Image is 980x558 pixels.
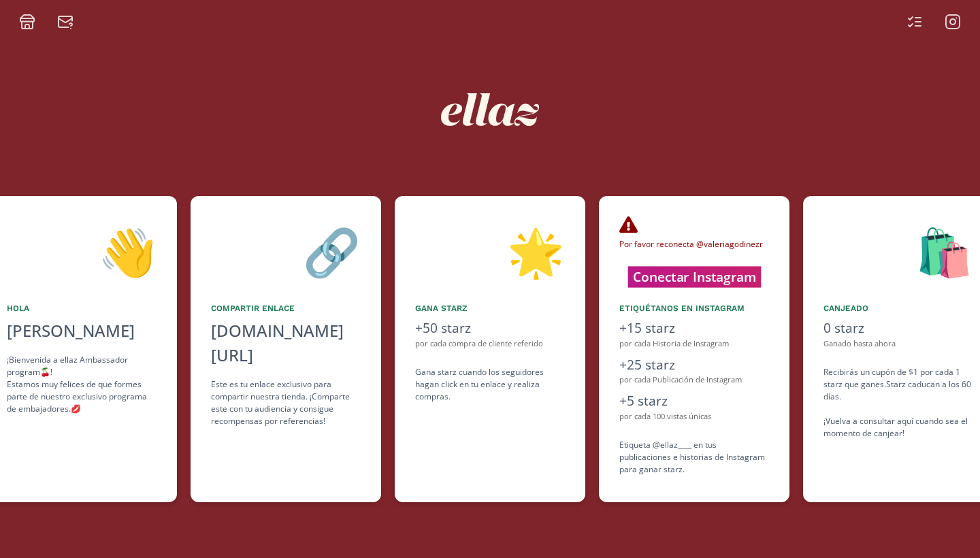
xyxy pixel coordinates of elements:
[211,378,361,427] div: Este es tu enlace exclusivo para compartir nuestra tienda. ¡Comparte este con tu audiencia y cons...
[619,302,769,314] div: Etiquétanos en Instagram
[7,354,157,415] div: ¡Bienvenida a ellaz Ambassador program🍒! Estamos muy felices de que formes parte de nuestro exclu...
[823,318,973,338] div: 0 starz
[415,366,565,403] div: Gana starz cuando los seguidores hagan click en tu enlace y realiza compras .
[211,216,361,286] div: 🔗
[619,318,769,338] div: +15 starz
[823,338,973,350] div: Ganado hasta ahora
[823,366,973,440] div: Recibirás un cupón de $1 por cada 1 starz que ganes. Starz caducan a los 60 días. ¡Vuelva a consu...
[7,318,157,343] div: [PERSON_NAME]
[415,338,565,350] div: por cada compra de cliente referido
[415,216,565,286] div: 🌟
[211,318,361,367] div: [DOMAIN_NAME][URL]
[211,302,361,314] div: Compartir Enlace
[823,216,973,286] div: 🛍️
[619,374,769,386] div: por cada Publicación de Instagram
[415,302,565,314] div: Gana starz
[619,226,763,250] span: Por favor reconecta @valeriagodinezr
[7,216,157,286] div: 👋
[415,318,565,338] div: +50 starz
[619,355,769,375] div: +25 starz
[619,391,769,411] div: +5 starz
[7,302,157,314] div: Hola
[619,338,769,350] div: por cada Historia de Instagram
[619,411,769,423] div: por cada 100 vistas únicas
[619,439,769,476] div: Etiqueta @ellaz____ en tus publicaciones e historias de Instagram para ganar starz.
[823,302,973,314] div: Canjeado
[429,48,551,171] img: nKmKAABZpYV7
[627,266,761,287] button: Conectar Instagram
